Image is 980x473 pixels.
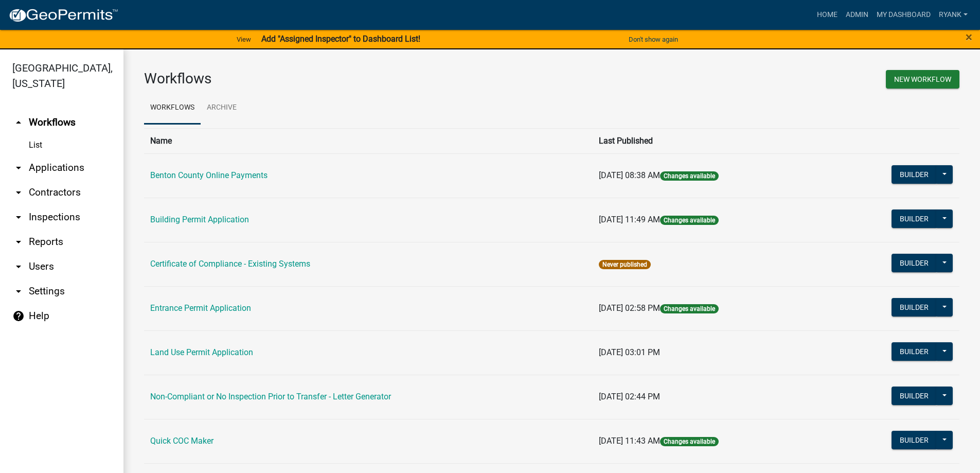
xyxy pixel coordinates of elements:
[12,260,25,273] i: arrow_drop_down
[12,285,25,297] i: arrow_drop_down
[660,171,719,181] span: Changes available
[599,170,660,180] span: [DATE] 08:38 AM
[144,70,544,87] h3: Workflows
[150,347,253,357] a: Land Use Permit Application
[886,70,959,89] button: New Workflow
[261,34,420,44] strong: Add "Assigned Inspector" to Dashboard List!
[12,310,25,322] i: help
[660,216,719,225] span: Changes available
[966,31,972,43] button: Close
[12,236,25,248] i: arrow_drop_down
[144,92,201,125] a: Workflows
[599,392,660,401] span: [DATE] 02:44 PM
[892,254,937,272] button: Builder
[660,304,719,313] span: Changes available
[144,128,593,153] th: Name
[150,215,249,224] a: Building Permit Application
[660,437,719,446] span: Changes available
[12,186,25,199] i: arrow_drop_down
[593,128,827,153] th: Last Published
[233,31,255,48] a: View
[892,342,937,361] button: Builder
[599,260,651,269] span: Never published
[892,298,937,317] button: Builder
[12,211,25,223] i: arrow_drop_down
[150,259,310,269] a: Certificate of Compliance - Existing Systems
[599,303,660,313] span: [DATE] 02:58 PM
[201,92,243,125] a: Archive
[150,170,268,180] a: Benton County Online Payments
[842,5,872,25] a: Admin
[150,392,391,401] a: Non-Compliant or No Inspection Prior to Transfer - Letter Generator
[892,209,937,228] button: Builder
[150,436,213,446] a: Quick COC Maker
[12,116,25,129] i: arrow_drop_up
[935,5,972,25] a: RyanK
[892,387,937,405] button: Builder
[599,215,660,224] span: [DATE] 11:49 AM
[625,31,682,48] button: Don't show again
[892,431,937,449] button: Builder
[892,165,937,184] button: Builder
[150,303,251,313] a: Entrance Permit Application
[599,436,660,446] span: [DATE] 11:43 AM
[813,5,842,25] a: Home
[966,30,972,44] span: ×
[12,162,25,174] i: arrow_drop_down
[872,5,935,25] a: My Dashboard
[599,347,660,357] span: [DATE] 03:01 PM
